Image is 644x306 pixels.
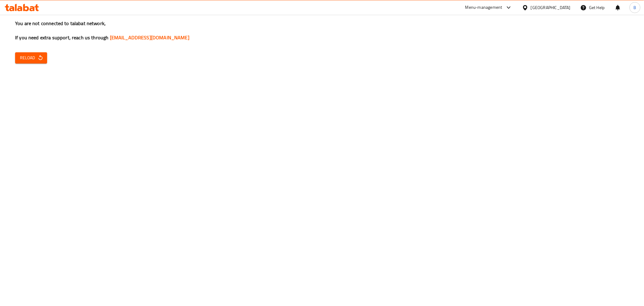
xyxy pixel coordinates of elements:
[531,4,571,11] div: [GEOGRAPHIC_DATA]
[15,20,629,41] h3: You are not connected to talabat network, If you need extra support, reach us through
[465,4,502,11] div: Menu-management
[633,4,636,11] span: B
[20,54,42,62] span: Reload
[15,52,47,63] button: Reload
[110,33,189,42] a: [EMAIL_ADDRESS][DOMAIN_NAME]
